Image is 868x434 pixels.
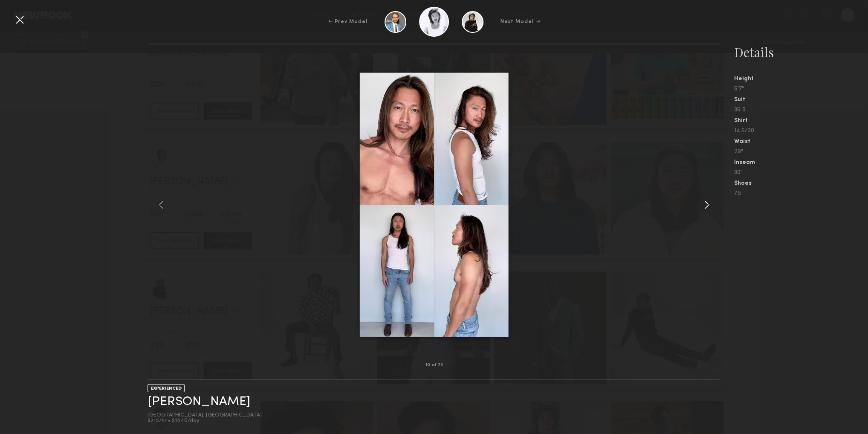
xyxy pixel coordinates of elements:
[734,97,868,103] div: Suit
[501,18,540,26] div: Next Model →
[734,139,868,145] div: Waist
[734,191,868,197] div: 7.5
[734,107,868,113] div: 35 S
[734,170,868,176] div: 30"
[734,76,868,82] div: Height
[148,384,185,392] div: EXPERIENCED
[734,181,868,186] div: Shoes
[425,363,443,367] div: 10 of 23
[148,395,250,408] a: [PERSON_NAME]
[148,418,262,424] div: $215/hr • $1540/day
[734,86,868,92] div: 5'7"
[734,160,868,166] div: Inseam
[148,413,262,418] div: [GEOGRAPHIC_DATA], [GEOGRAPHIC_DATA]
[734,118,868,124] div: Shirt
[734,44,868,61] div: Details
[734,128,868,134] div: 14.5/30
[734,149,868,155] div: 29"
[328,18,367,26] div: ← Prev Model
